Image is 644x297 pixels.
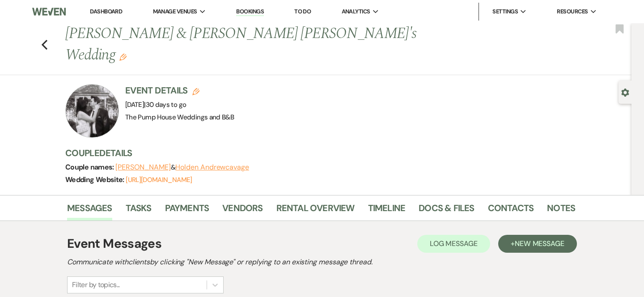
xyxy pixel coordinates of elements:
[144,100,186,109] span: |
[115,164,171,171] button: [PERSON_NAME]
[65,147,566,159] h3: Couple Details
[276,201,355,221] a: Rental Overview
[294,8,311,15] a: To Do
[165,201,209,221] a: Payments
[342,7,370,16] span: Analytics
[430,239,478,248] span: Log Message
[65,175,126,184] span: Wedding Website:
[146,100,186,109] span: 30 days to go
[90,8,122,15] a: Dashboard
[72,280,120,290] div: Filter by topics...
[621,88,629,96] button: Open lead details
[65,162,115,172] span: Couple names:
[67,201,112,221] a: Messages
[32,2,66,21] img: Weven Logo
[492,7,518,16] span: Settings
[488,201,534,221] a: Contacts
[515,239,564,248] span: New Message
[175,164,249,171] button: Holden Andrewcavage
[125,100,186,109] span: [DATE]
[417,235,490,253] button: Log Message
[126,175,192,184] a: [URL][DOMAIN_NAME]
[368,201,406,221] a: Timeline
[119,53,127,61] button: Edit
[125,84,234,97] h3: Event Details
[557,7,588,16] span: Resources
[67,234,161,253] h1: Event Messages
[67,257,577,267] h2: Communicate with clients by clicking "New Message" or replying to an existing message thread.
[153,7,197,16] span: Manage Venues
[65,23,466,66] h1: [PERSON_NAME] & [PERSON_NAME] [PERSON_NAME]'s Wedding
[547,201,575,221] a: Notes
[419,201,474,221] a: Docs & Files
[236,8,264,16] a: Bookings
[126,201,152,221] a: Tasks
[115,163,249,172] span: &
[498,235,577,253] button: +New Message
[125,113,234,122] span: The Pump House Weddings and B&B
[222,201,263,221] a: Vendors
